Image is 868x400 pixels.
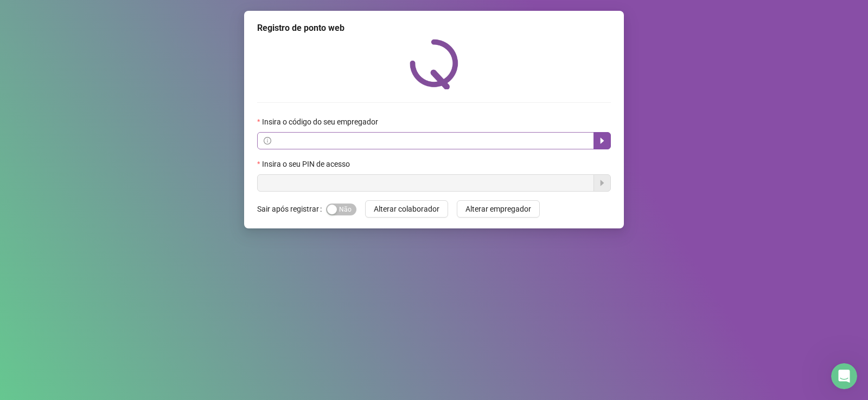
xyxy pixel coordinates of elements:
[365,200,448,218] button: Alterar colaborador
[257,22,611,35] div: Registro de ponto web
[257,200,326,218] label: Sair após registrar
[831,363,857,389] iframe: Intercom live chat
[257,158,357,170] label: Insira o seu PIN de acesso
[465,203,531,215] span: Alterar empregador
[257,116,385,128] label: Insira o código do seu empregador
[457,200,540,218] button: Alterar empregador
[374,203,439,215] span: Alterar colaborador
[264,137,271,145] span: info-circle
[410,39,458,89] img: QRPoint
[598,136,607,145] span: caret-right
